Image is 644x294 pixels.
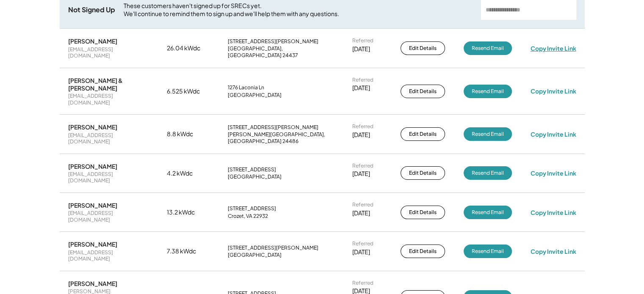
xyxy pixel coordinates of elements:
[530,169,576,177] div: Copy Invite Link
[464,206,512,219] button: Resend Email
[352,77,373,83] div: Referred
[464,245,512,258] button: Resend Email
[401,85,445,98] button: Edit Details
[68,46,149,59] div: [EMAIL_ADDRESS][DOMAIN_NAME]
[68,210,149,223] div: [EMAIL_ADDRESS][DOMAIN_NAME]
[401,166,445,180] button: Edit Details
[68,37,117,45] div: [PERSON_NAME]
[228,92,282,99] div: [GEOGRAPHIC_DATA]
[68,5,115,14] div: Not Signed Up
[401,127,445,141] button: Edit Details
[68,77,149,92] div: [PERSON_NAME] & [PERSON_NAME]
[167,130,209,138] div: 8.8 kWdc
[352,123,373,130] div: Referred
[167,87,209,96] div: 6.525 kWdc
[228,205,276,212] div: [STREET_ADDRESS]
[530,247,576,255] div: Copy Invite Link
[464,127,512,141] button: Resend Email
[352,162,373,169] div: Referred
[401,245,445,258] button: Edit Details
[530,209,576,216] div: Copy Invite Link
[352,37,373,44] div: Referred
[464,85,512,98] button: Resend Email
[352,280,373,286] div: Referred
[228,124,318,131] div: [STREET_ADDRESS][PERSON_NAME]
[352,131,370,139] div: [DATE]
[167,208,209,217] div: 13.2 kWdc
[228,173,282,180] div: [GEOGRAPHIC_DATA]
[68,240,117,248] div: [PERSON_NAME]
[530,87,576,95] div: Copy Invite Link
[228,245,318,251] div: [STREET_ADDRESS][PERSON_NAME]
[352,170,370,178] div: [DATE]
[124,2,473,18] div: These customers haven't signed up for SRECs yet. We'll continue to remind them to sign up and we'...
[352,201,373,208] div: Referred
[352,45,370,53] div: [DATE]
[68,201,117,209] div: [PERSON_NAME]
[352,248,370,256] div: [DATE]
[464,166,512,180] button: Resend Email
[352,209,370,217] div: [DATE]
[352,84,370,92] div: [DATE]
[68,280,117,287] div: [PERSON_NAME]
[530,44,576,52] div: Copy Invite Link
[228,45,334,58] div: [GEOGRAPHIC_DATA], [GEOGRAPHIC_DATA] 24437
[68,123,117,131] div: [PERSON_NAME]
[68,132,149,145] div: [EMAIL_ADDRESS][DOMAIN_NAME]
[464,41,512,55] button: Resend Email
[228,131,334,144] div: [PERSON_NAME][GEOGRAPHIC_DATA], [GEOGRAPHIC_DATA] 24486
[167,44,209,52] div: 26.04 kWdc
[68,249,149,262] div: [EMAIL_ADDRESS][DOMAIN_NAME]
[401,206,445,219] button: Edit Details
[228,38,318,45] div: [STREET_ADDRESS][PERSON_NAME]
[68,171,149,184] div: [EMAIL_ADDRESS][DOMAIN_NAME]
[228,166,276,173] div: [STREET_ADDRESS]
[530,130,576,138] div: Copy Invite Link
[68,93,149,106] div: [EMAIL_ADDRESS][DOMAIN_NAME]
[167,247,209,256] div: 7.38 kWdc
[401,41,445,55] button: Edit Details
[167,169,209,178] div: 4.2 kWdc
[352,240,373,247] div: Referred
[228,252,282,258] div: [GEOGRAPHIC_DATA]
[228,84,264,91] div: 1276 Laconia Ln
[228,213,268,220] div: Crozet, VA 22932
[68,162,117,170] div: [PERSON_NAME]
